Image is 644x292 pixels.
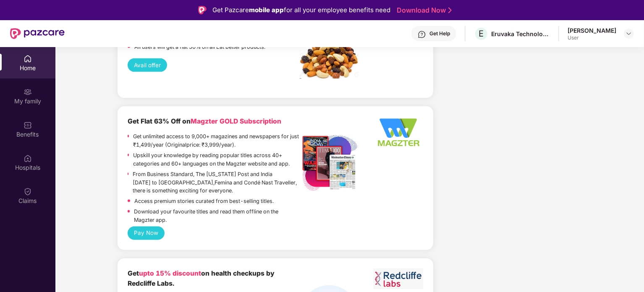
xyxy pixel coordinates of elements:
[133,151,300,168] p: Upskill your knowledge by reading popular titles across 40+ categories and 60+ languages on the M...
[128,117,281,125] b: Get Flat 63% Off on
[429,30,450,37] div: Get Help
[133,132,300,149] p: Get unlimited access to 9,000+ magazines and newspapers for just ₹1,499/year (Originalprice: ₹3,9...
[448,6,452,15] img: Stroke
[418,30,426,39] img: svg+xml;base64,PHN2ZyBpZD0iSGVscC0zMngzMiIgeG1sbnM9Imh0dHA6Ly93d3cudzMub3JnLzIwMDAvc3ZnIiB3aWR0aD...
[191,117,281,125] span: Magzter GOLD Subscription
[24,88,32,96] img: svg+xml;base64,PHN2ZyB3aWR0aD0iMjAiIGhlaWdodD0iMjAiIHZpZXdCb3g9IjAgMCAyMCAyMCIgZmlsbD0ibm9uZSIgeG...
[300,133,359,192] img: Listing%20Image%20-%20Option%201%20-%20Edited.png
[134,208,300,224] p: Download your favourite titles and read them offline on the Magzter app.
[397,6,449,15] a: Download Now
[300,33,359,79] img: Screenshot%202022-11-18%20at%2012.32.13%20PM.png
[374,116,423,148] img: Logo%20-%20Option%202_340x220%20-%20Edited.png
[198,6,207,14] img: Logo
[24,55,32,63] img: svg+xml;base64,PHN2ZyBpZD0iSG9tZSIgeG1sbnM9Imh0dHA6Ly93d3cudzMub3JnLzIwMDAvc3ZnIiB3aWR0aD0iMjAiIG...
[568,34,616,41] div: User
[128,58,168,72] button: Avail offer
[134,197,274,205] p: Access premium stories curated from best-selling titles.
[24,121,32,129] img: svg+xml;base64,PHN2ZyBpZD0iQmVuZWZpdHMiIHhtbG5zPSJodHRwOi8vd3d3LnczLm9yZy8yMDAwL3N2ZyIgd2lkdGg9Ij...
[24,187,32,196] img: svg+xml;base64,PHN2ZyBpZD0iQ2xhaW0iIHhtbG5zPSJodHRwOi8vd3d3LnczLm9yZy8yMDAwL3N2ZyIgd2lkdGg9IjIwIi...
[568,26,616,34] div: [PERSON_NAME]
[139,269,201,277] span: upto 15% discount
[10,28,65,39] img: New Pazcare Logo
[479,29,484,39] span: E
[212,5,390,15] div: Get Pazcare for all your employee benefits need
[249,6,284,14] strong: mobile app
[133,170,300,195] p: From Business Standard, The [US_STATE] Post and India [DATE] to [GEOGRAPHIC_DATA],Femina and Cond...
[128,226,165,240] button: Pay Now
[374,268,423,289] img: Screenshot%202023-06-01%20at%2011.51.45%20AM.png
[134,43,265,51] p: All users will get a flat 30% on all Eat better products.
[491,30,550,38] div: Eruvaka Technologies Private Limited
[128,269,275,288] b: Get on health checkups by Redcliffe Labs.
[24,154,32,163] img: svg+xml;base64,PHN2ZyBpZD0iSG9zcGl0YWxzIiB4bWxucz0iaHR0cDovL3d3dy53My5vcmcvMjAwMC9zdmciIHdpZHRoPS...
[626,30,632,37] img: svg+xml;base64,PHN2ZyBpZD0iRHJvcGRvd24tMzJ4MzIiIHhtbG5zPSJodHRwOi8vd3d3LnczLm9yZy8yMDAwL3N2ZyIgd2...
